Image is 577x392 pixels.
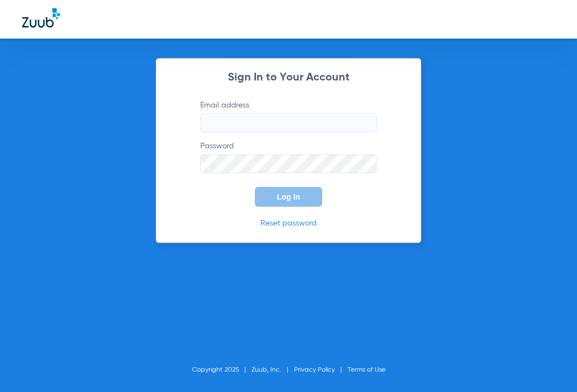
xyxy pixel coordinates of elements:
[260,219,317,227] a: Reset password
[200,141,377,173] label: Password
[200,114,377,132] input: Email address
[192,364,252,375] li: Copyright 2025
[200,100,377,132] label: Email address
[184,72,393,83] h2: Sign In to Your Account
[277,192,300,201] span: Log In
[294,367,335,373] a: Privacy Policy
[200,154,377,173] input: Password
[252,364,294,375] li: Zuub, Inc.
[22,8,60,28] img: Zuub Logo
[255,187,322,207] button: Log In
[348,367,386,373] a: Terms of Use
